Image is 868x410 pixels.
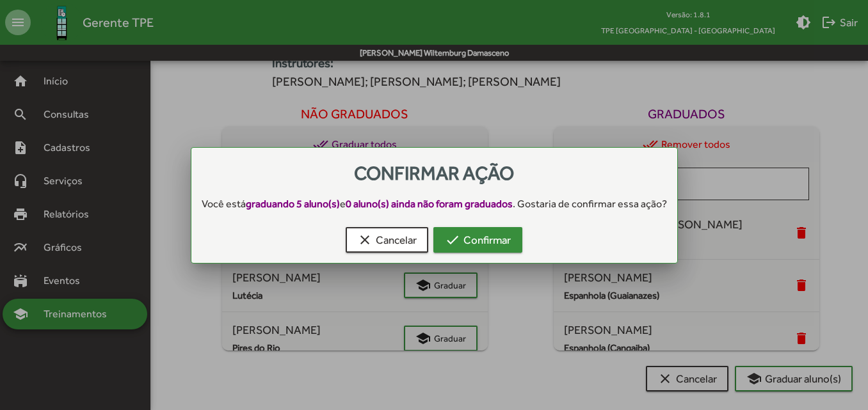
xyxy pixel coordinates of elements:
[445,232,460,248] mat-icon: check
[246,198,340,210] strong: graduando 5 aluno(s)
[346,227,428,253] button: Cancelar
[346,198,513,210] strong: 0 aluno(s) ainda não foram graduados
[433,227,522,253] button: Confirmar
[357,232,373,248] mat-icon: clear
[445,228,511,251] span: Confirmar
[357,228,417,251] span: Cancelar
[191,196,677,212] div: Você está e . Gostaria de confirmar essa ação?
[354,162,514,184] span: Confirmar ação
